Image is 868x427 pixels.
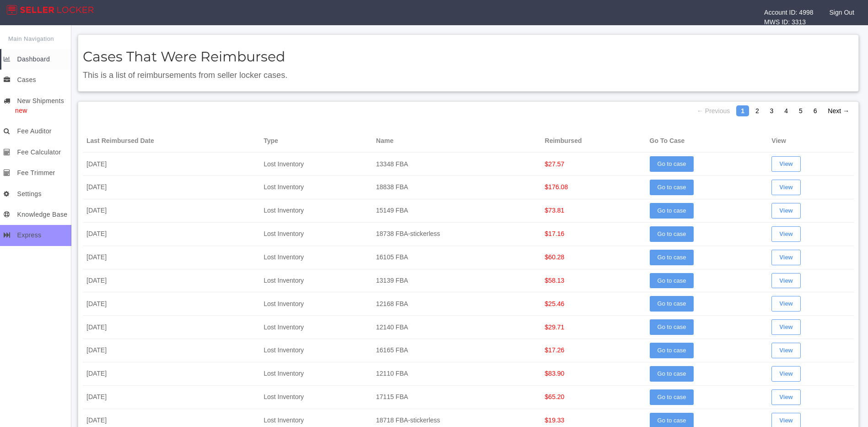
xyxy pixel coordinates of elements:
span: $58.13 [545,277,565,284]
td: Lost Inventory [260,316,372,339]
span: Knowledge Base [17,211,67,218]
a: Go to case [650,389,694,405]
a: Fee Trimmer [1,163,71,183]
a: Go to case [650,273,694,289]
span: $73.81 [545,207,565,214]
a: Go to case [650,250,694,265]
a: View [771,366,800,382]
a: Cases [1,70,71,90]
td: 18838 FBA [372,176,541,199]
a: Page 3 [766,105,778,116]
td: [DATE] [83,385,260,409]
a: View [771,203,800,219]
td: Lost Inventory [260,199,372,223]
th: Name [372,130,541,153]
a: Go to case [650,319,694,335]
td: [DATE] [83,292,260,316]
a: Go to case [650,343,694,358]
td: [DATE] [83,362,260,386]
a: View [771,226,800,242]
span: Fee Trimmer [17,169,55,176]
td: [DATE] [83,339,260,362]
td: 18738 FBA-stickerless [372,222,541,246]
a: View [771,343,800,358]
td: [DATE] [83,246,260,269]
td: Lost Inventory [260,176,372,199]
td: 12168 FBA [372,292,541,316]
td: [DATE] [83,316,260,339]
span: $27.57 [545,160,565,168]
span: $83.90 [545,370,565,377]
td: 13139 FBA [372,269,541,292]
a: Go to case [650,156,694,172]
a: View [771,273,800,289]
span: $17.26 [545,346,565,354]
td: [DATE] [83,222,260,246]
th: View [768,130,854,153]
a: Dashboard [1,49,71,70]
span: Express [17,231,41,239]
span: new [4,107,27,114]
p: This is a list of reimbursements from seller locker cases. [83,69,854,82]
td: 13348 FBA [372,153,541,176]
span: Dashboard [17,55,50,63]
th: Reimbursed [541,130,646,153]
a: View [771,156,800,172]
td: [DATE] [83,153,260,176]
a: View [771,250,800,265]
td: 12140 FBA [372,316,541,339]
a: Page 6 [809,105,822,116]
span: $65.20 [545,393,565,400]
td: [DATE] [83,269,260,292]
a: Fee Auditor [1,121,71,142]
td: 17115 FBA [372,385,541,409]
a: Go to case [650,226,694,242]
th: Last Reimbursed Date [83,130,260,153]
a: Go to case [650,296,694,312]
td: 12110 FBA [372,362,541,386]
td: Lost Inventory [260,222,372,246]
div: MWS ID: 3313 [764,17,813,27]
td: Lost Inventory [260,153,372,176]
td: Lost Inventory [260,269,372,292]
a: Knowledge Base [1,204,71,225]
td: Lost Inventory [260,339,372,362]
h2: Cases That Were Reimbursed [83,49,854,64]
td: Lost Inventory [260,385,372,409]
td: 15149 FBA [372,199,541,223]
img: App Logo [7,5,94,15]
a: Go to case [650,366,694,382]
span: Fee Calculator [17,148,61,156]
span: ← Previous [697,107,730,115]
a: Fee Calculator [1,142,71,163]
span: $29.71 [545,323,565,331]
a: New Shipmentsnew [1,91,71,121]
td: Lost Inventory [260,362,372,386]
td: 16165 FBA [372,339,541,362]
th: Go To Case [646,130,768,153]
a: View [771,296,800,312]
span: $60.28 [545,253,565,261]
td: Lost Inventory [260,246,372,269]
td: [DATE] [83,199,260,223]
a: View [771,389,800,405]
a: Page 5 [794,105,807,116]
em: Page 1 [736,105,749,116]
span: Cases [17,76,36,83]
a: View [771,180,800,195]
span: Fee Auditor [17,127,51,135]
span: New Shipments [17,97,64,104]
span: $17.16 [545,230,565,237]
span: Settings [17,190,41,197]
a: Settings [1,184,71,204]
a: Go to case [650,203,694,219]
td: Lost Inventory [260,292,372,316]
span: $25.46 [545,300,565,307]
span: $176.08 [545,183,568,191]
a: Next → [823,105,854,116]
a: Go to case [650,180,694,195]
a: View [771,319,800,335]
th: Type [260,130,372,153]
span: $19.33 [545,416,565,424]
td: 16105 FBA [372,246,541,269]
